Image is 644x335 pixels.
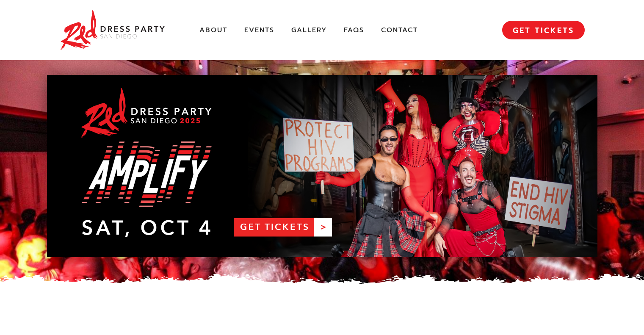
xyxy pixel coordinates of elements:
[244,26,274,35] a: Events
[60,8,166,52] img: Red Dress Party San Diego
[344,26,364,35] a: FAQs
[291,26,327,35] a: Gallery
[502,21,585,39] a: GET TICKETS
[199,26,227,35] a: About
[381,26,418,35] a: Contact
